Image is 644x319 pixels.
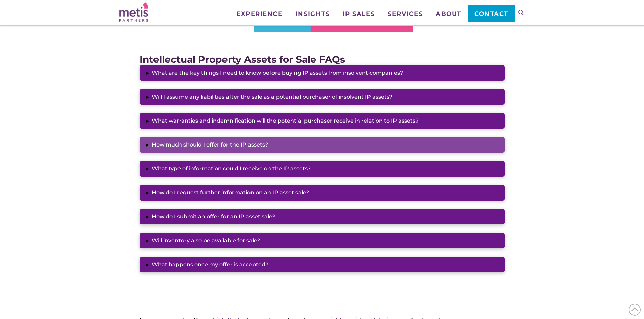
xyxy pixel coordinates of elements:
span: Contact [474,11,508,17]
button: ▸How much should I offer for the IP assets? [140,137,505,153]
button: ▸What are the key things I need to know before buying IP assets from insolvent companies? [140,65,505,81]
span: About [436,11,461,17]
span: Back to Top [629,304,641,316]
img: Metis Partners [119,2,148,22]
strong: Intellectual Property Assets for Sale FAQs [140,54,345,65]
a: Contact [468,5,515,22]
button: ▸How do I request further information on an IP asset sale? [140,185,505,201]
span: Experience [236,11,282,17]
span: Services [388,11,423,17]
button: ▸Will I assume any liabilities after the sale as a potential purchaser of insolvent IP assets? [140,89,505,105]
button: ▸How do I submit an offer for an IP asset sale? [140,209,505,224]
button: ▸Will inventory also be available for sale? [140,233,505,248]
button: ▸What type of information could I receive on the IP assets? [140,161,505,177]
button: ▸What warranties and indemnification will the potential purchaser receive in relation to IP assets? [140,113,505,129]
button: ▸What happens once my offer is accepted? [140,257,505,272]
span: IP Sales [343,11,375,17]
span: Insights [295,11,330,17]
